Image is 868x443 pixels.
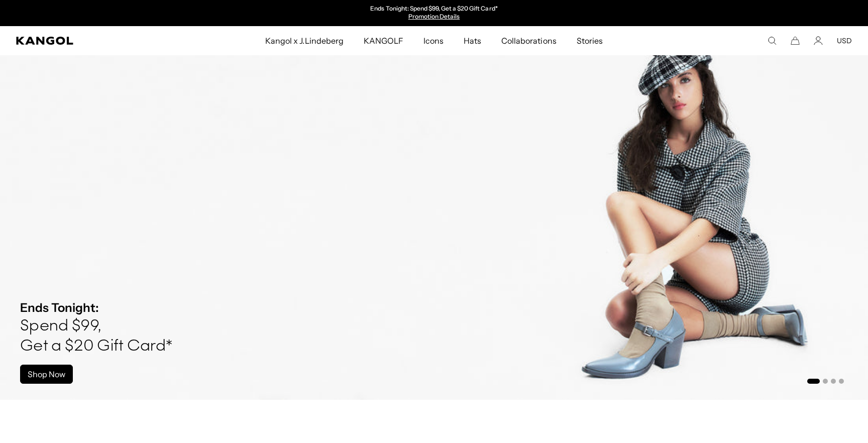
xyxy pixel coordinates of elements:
[20,337,172,357] h4: Get a $20 Gift Card*
[577,26,603,55] span: Stories
[464,26,481,55] span: Hats
[16,37,175,45] a: Kangol
[255,26,354,55] a: Kangol x J.Lindeberg
[331,5,537,21] slideshow-component: Announcement bar
[20,316,172,337] h4: Spend $99,
[791,36,800,45] button: Cart
[454,26,491,55] a: Hats
[265,26,344,55] span: Kangol x J.Lindeberg
[837,36,852,45] button: USD
[20,300,99,315] strong: Ends Tonight:
[823,379,828,384] button: Go to slide 2
[331,5,537,21] div: Announcement
[491,26,566,55] a: Collaborations
[814,36,823,45] a: Account
[331,5,537,21] div: 1 of 2
[807,379,820,384] button: Go to slide 1
[370,5,497,13] p: Ends Tonight: Spend $99, Get a $20 Gift Card*
[567,26,613,55] a: Stories
[354,26,413,55] a: KANGOLF
[831,379,836,384] button: Go to slide 3
[364,26,403,55] span: KANGOLF
[20,365,73,384] a: Shop Now
[768,36,777,45] summary: Search here
[423,26,444,55] span: Icons
[408,13,460,20] a: Promotion Details
[413,26,454,55] a: Icons
[839,379,844,384] button: Go to slide 4
[806,377,844,385] ul: Select a slide to show
[501,26,556,55] span: Collaborations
